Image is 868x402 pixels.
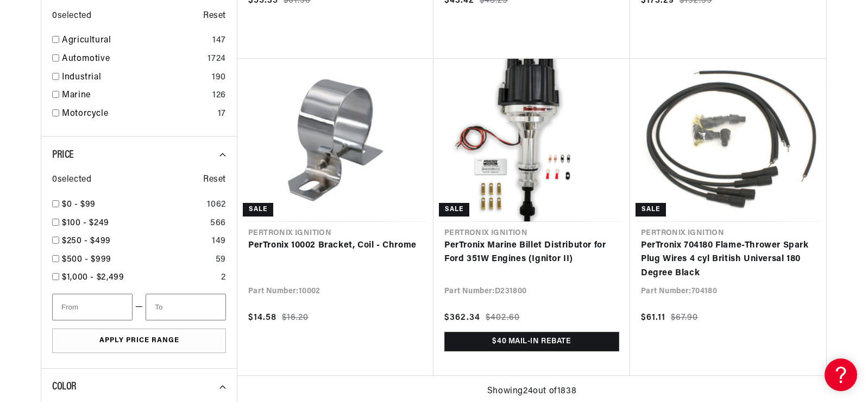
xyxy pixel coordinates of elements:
[203,173,226,187] span: Reset
[62,255,111,264] span: $500 - $999
[62,237,111,245] span: $250 - $499
[212,71,226,85] div: 190
[62,273,124,282] span: $1,000 - $2,499
[135,300,143,314] span: —
[62,52,203,66] a: Automotive
[207,52,226,66] div: 1724
[62,219,109,227] span: $100 - $249
[207,198,226,212] div: 1062
[212,234,226,249] div: 149
[52,329,226,353] button: Apply Price Range
[444,239,619,267] a: PerTronix Marine Billet Distributor for Ford 351W Engines (Ignitor II)
[641,239,815,281] a: PerTronix 704180 Flame-Thrower Spark Plug Wires 4 cyl British Universal 180 Degree Black
[212,34,226,48] div: 147
[62,107,213,121] a: Motorcycle
[216,253,226,267] div: 59
[52,150,74,160] span: Price
[203,9,226,23] span: Reset
[52,294,133,320] input: From
[218,107,226,121] div: 17
[210,217,226,231] div: 566
[62,89,208,103] a: Marine
[62,200,96,209] span: $0 - $99
[212,89,226,103] div: 126
[52,381,77,392] span: Color
[52,173,91,187] span: 0 selected
[221,271,226,285] div: 2
[62,34,208,48] a: Agricultural
[62,71,207,85] a: Industrial
[487,385,576,399] span: Showing 24 out of 1838
[248,239,423,253] a: PerTronix 10002 Bracket, Coil - Chrome
[146,294,226,320] input: To
[52,9,91,23] span: 0 selected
